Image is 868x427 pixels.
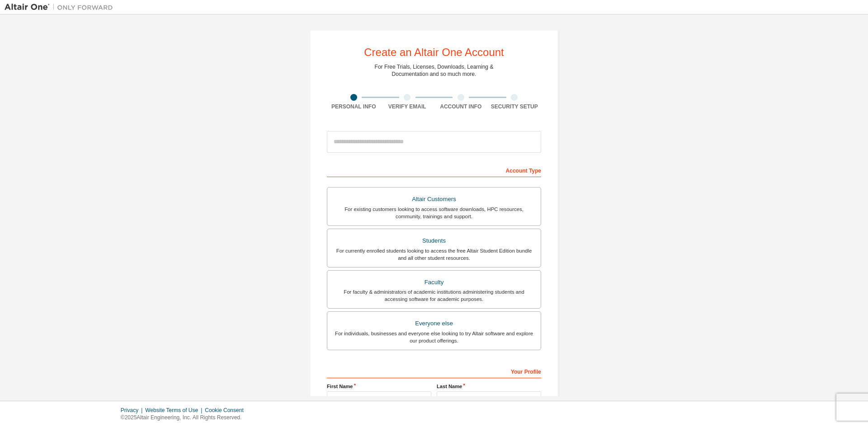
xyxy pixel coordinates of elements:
div: Account Type [327,163,541,177]
div: Website Terms of Use [145,407,205,414]
div: Altair Customers [333,193,535,206]
div: Students [333,235,535,247]
div: For faculty & administrators of academic institutions administering students and accessing softwa... [333,288,535,303]
div: For currently enrolled students looking to access the free Altair Student Edition bundle and all ... [333,247,535,262]
div: For Free Trials, Licenses, Downloads, Learning & Documentation and so much more. [375,63,494,78]
label: Last Name [437,383,541,390]
div: Faculty [333,276,535,289]
div: Security Setup [488,103,542,110]
div: Personal Info [327,103,381,110]
div: Cookie Consent [205,407,249,414]
div: Your Profile [327,364,541,378]
label: First Name [327,383,431,390]
div: Privacy [121,407,145,414]
p: © 2025 Altair Engineering, Inc. All Rights Reserved. [121,414,249,422]
div: Create an Altair One Account [364,47,504,58]
div: Everyone else [333,317,535,330]
img: Altair One [5,3,118,12]
div: Verify Email [381,103,434,110]
div: Account Info [434,103,488,110]
div: For individuals, businesses and everyone else looking to try Altair software and explore our prod... [333,330,535,344]
div: For existing customers looking to access software downloads, HPC resources, community, trainings ... [333,206,535,220]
